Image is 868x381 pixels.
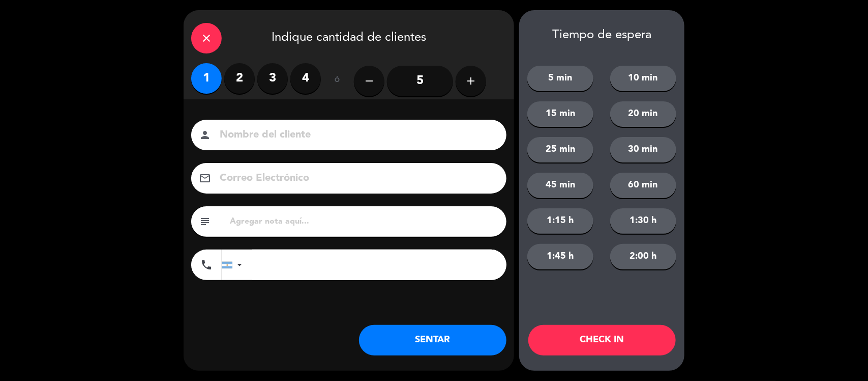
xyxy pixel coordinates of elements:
[527,66,593,91] button: 5 min
[527,173,593,198] button: 45 min
[290,63,321,94] label: 4
[257,63,288,94] label: 3
[219,170,493,187] input: Correo Electrónico
[321,63,354,99] div: ó
[527,137,593,162] button: 25 min
[527,208,593,234] button: 1:15 h
[363,75,375,87] i: remove
[219,126,493,144] input: Nombre del cliente
[224,63,255,94] label: 2
[610,173,676,198] button: 60 min
[519,28,684,43] div: Tiempo de espera
[610,244,676,269] button: 2:00 h
[610,101,676,127] button: 20 min
[610,66,676,91] button: 10 min
[199,215,211,228] i: subject
[465,75,477,87] i: add
[527,101,593,127] button: 15 min
[229,214,499,229] input: Agregar nota aquí...
[354,66,384,96] button: remove
[200,259,213,271] i: phone
[222,250,246,280] div: Argentina: +54
[191,63,222,94] label: 1
[527,244,593,269] button: 1:45 h
[200,32,213,44] i: close
[456,66,486,96] button: add
[610,137,676,162] button: 30 min
[610,208,676,234] button: 1:30 h
[359,325,506,356] button: SENTAR
[199,129,211,141] i: person
[199,172,211,184] i: email
[184,10,514,63] div: Indique cantidad de clientes
[528,325,676,356] button: CHECK IN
